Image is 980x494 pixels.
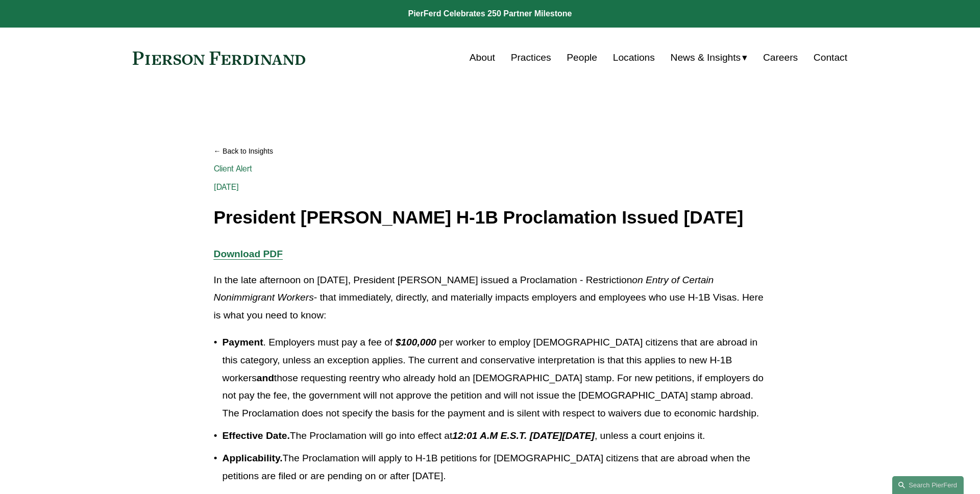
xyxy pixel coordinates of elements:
[396,337,436,348] em: $100,000
[511,48,551,67] a: Practices
[671,49,741,67] span: News & Insights
[671,48,748,67] a: folder dropdown
[223,427,767,445] p: The Proclamation will go into effect at , unless a court enjoins it.
[892,476,964,494] a: Search this site
[214,182,239,192] span: [DATE]
[223,450,767,485] p: The Proclamation will apply to H-1B petitions for [DEMOGRAPHIC_DATA] citizens that are abroad whe...
[567,48,597,67] a: People
[470,48,495,67] a: About
[257,373,274,383] strong: and
[223,334,767,422] p: . Employers must pay a fee of per worker to employ [DEMOGRAPHIC_DATA] citizens that are abroad in...
[763,48,798,67] a: Careers
[214,142,767,160] a: Back to Insights
[214,271,767,325] p: In the late afternoon on [DATE], President [PERSON_NAME] issued a Proclamation - Restriction - th...
[814,48,847,67] a: Contact
[223,453,283,463] strong: Applicability.
[223,430,290,441] strong: Effective Date.
[214,164,253,174] a: Client Alert
[452,430,595,441] em: 12:01 A.M E.S.T. [DATE][DATE]
[214,249,283,259] a: Download PDF
[214,208,767,228] h1: President [PERSON_NAME] H-1B Proclamation Issued [DATE]
[613,48,655,67] a: Locations
[223,337,263,348] strong: Payment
